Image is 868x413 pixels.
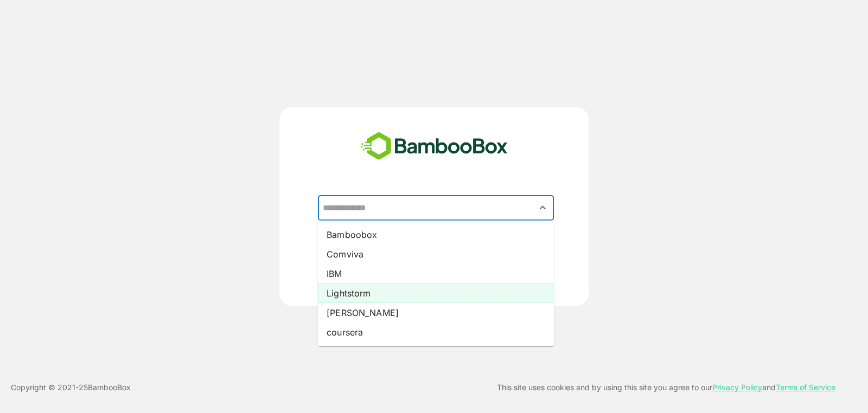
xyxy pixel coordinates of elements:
[318,244,554,264] li: Comviva
[535,201,550,215] button: Close
[318,264,554,283] li: IBM
[776,383,835,392] a: Terms of Service
[318,322,554,342] li: coursera
[318,283,554,303] li: Lightstorm
[318,303,554,322] li: [PERSON_NAME]
[318,225,554,244] li: Bamboobox
[712,383,762,392] a: Privacy Policy
[11,381,131,394] p: Copyright © 2021- 25 BambooBox
[497,381,835,394] p: This site uses cookies and by using this site you agree to our and
[355,128,514,164] img: bamboobox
